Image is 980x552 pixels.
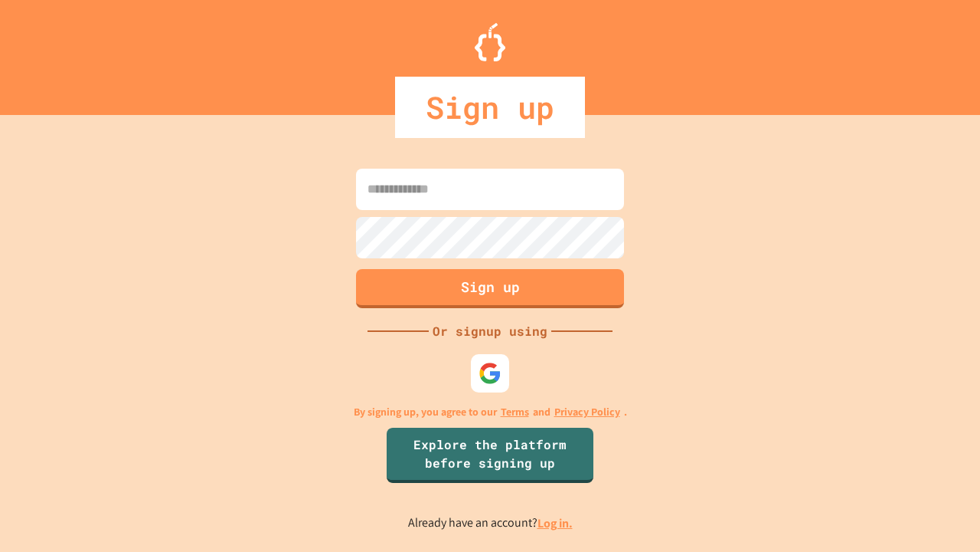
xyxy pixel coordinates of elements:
[356,269,624,308] button: Sign up
[554,404,620,420] a: Privacy Policy
[429,322,551,340] div: Or signup using
[479,362,501,385] img: google-icon.svg
[853,424,965,489] iframe: chat widget
[395,77,585,138] div: Sign up
[475,23,505,61] img: Logo.svg
[408,514,573,533] p: Already have an account?
[501,404,529,420] a: Terms
[916,491,965,537] iframe: chat widget
[537,515,573,531] a: Log in.
[354,404,627,420] p: By signing up, you agree to our and .
[387,428,593,483] a: Explore the platform before signing up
